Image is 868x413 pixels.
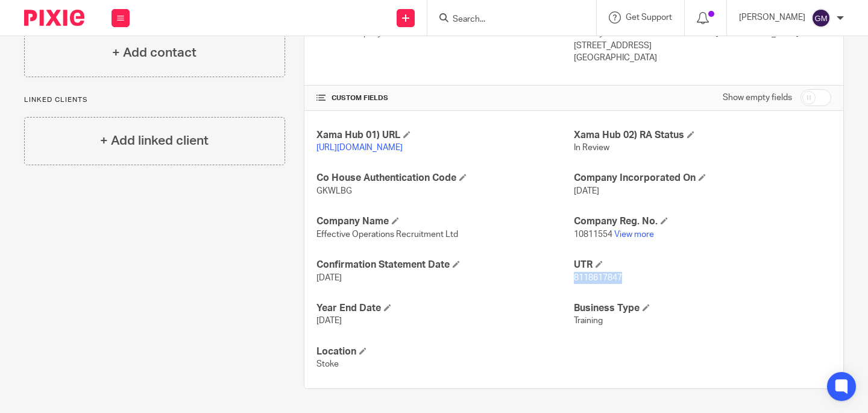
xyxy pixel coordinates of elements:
span: [DATE] [316,317,342,325]
h4: Co House Authentication Code [316,172,574,184]
span: Effective Operations Recruitment Ltd [316,230,458,239]
h4: Year End Date [316,302,574,315]
span: In Review [574,143,609,152]
p: [PERSON_NAME] [739,11,805,24]
input: Search [451,14,560,25]
span: Get Support [626,13,672,22]
h4: Company Reg. No. [574,215,831,228]
h4: Confirmation Statement Date [316,259,574,271]
a: [URL][DOMAIN_NAME] [316,143,403,152]
span: GKWLBG [316,187,352,195]
h4: CUSTOM FIELDS [316,93,574,103]
span: Stoke [316,360,339,368]
h4: Xama Hub 01) URL [316,129,574,142]
img: svg%3E [811,8,831,28]
h4: + Add linked client [100,131,209,150]
a: View more [614,230,654,239]
h4: Xama Hub 02) RA Status [574,129,831,142]
p: Linked clients [24,95,285,105]
span: 8118617847 [574,274,622,282]
h4: Location [316,345,574,358]
img: Pixie [24,10,84,26]
h4: + Add contact [112,43,197,62]
p: [STREET_ADDRESS] [574,40,831,52]
h4: Company Incorporated On [574,172,831,184]
span: [DATE] [316,274,342,282]
h4: Company Name [316,215,574,228]
span: Training [574,317,603,325]
label: Show empty fields [723,92,792,104]
p: [GEOGRAPHIC_DATA] [574,52,831,64]
h4: UTR [574,259,831,271]
span: [DATE] [574,187,599,195]
span: 10811554 [574,230,612,239]
h4: Business Type [574,302,831,315]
